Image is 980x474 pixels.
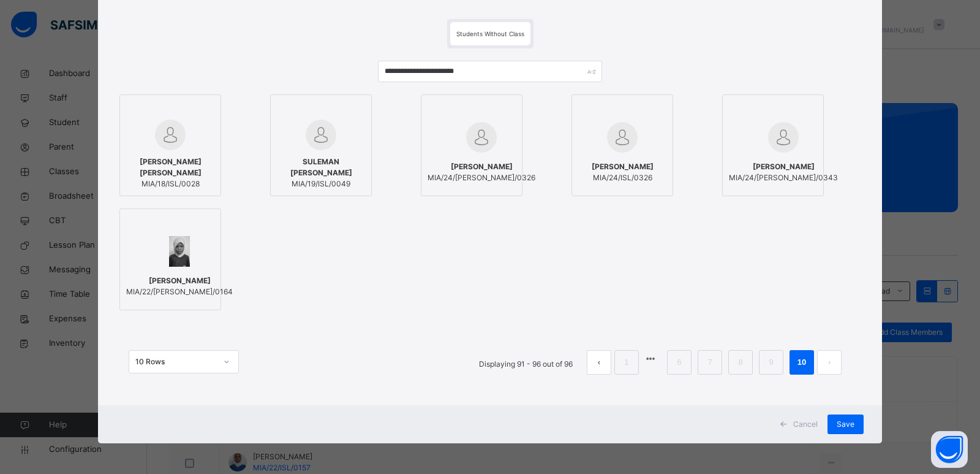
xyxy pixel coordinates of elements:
li: 8 [728,350,753,375]
span: MIA/22/[PERSON_NAME]/0164 [126,286,233,297]
img: default.svg [155,120,186,150]
li: 9 [759,350,783,375]
li: 1 [614,350,639,375]
span: [PERSON_NAME] [592,161,654,172]
a: 1 [620,354,632,370]
img: default.svg [768,122,799,153]
button: prev page [587,350,611,375]
a: 10 [794,354,810,370]
span: [PERSON_NAME] [126,275,233,286]
img: default.svg [607,122,638,153]
span: SULEMAN [PERSON_NAME] [277,156,365,178]
span: Cancel [793,419,818,430]
span: [PERSON_NAME] [428,161,535,172]
a: 8 [734,354,746,370]
span: MIA/18/ISL/0028 [126,178,214,189]
img: default.svg [306,120,336,150]
span: MIA/19/ISL/0049 [277,178,365,189]
a: 9 [765,354,777,370]
button: Open asap [931,431,968,468]
li: 6 [667,350,692,375]
img: default.svg [466,122,497,153]
li: 10 [790,350,814,375]
li: 向前 5 页 [642,350,659,367]
span: MIA/24/[PERSON_NAME]/0326 [428,172,535,183]
a: 6 [673,354,685,370]
li: 下一页 [817,350,842,375]
li: 7 [698,350,722,375]
span: Students Without Class [456,30,524,37]
li: Displaying 91 - 96 out of 96 [470,350,582,375]
li: 上一页 [587,350,611,375]
img: MIA_22_184.png [169,236,189,267]
span: Save [837,419,854,430]
a: 7 [704,354,715,370]
span: MIA/24/ISL/0326 [592,172,654,183]
span: [PERSON_NAME] [PERSON_NAME] [126,156,214,178]
span: [PERSON_NAME] [729,161,838,172]
span: MIA/24/[PERSON_NAME]/0343 [729,172,838,183]
button: next page [817,350,842,375]
div: 10 Rows [135,356,216,367]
